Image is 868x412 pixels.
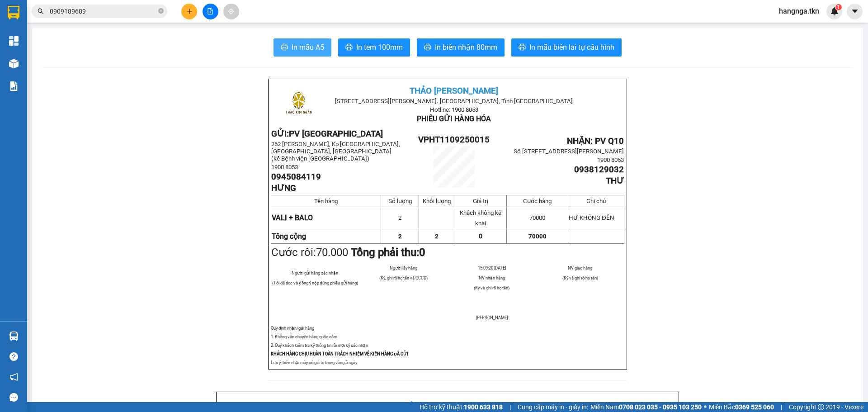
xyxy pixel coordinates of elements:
button: caret-down [847,4,863,19]
span: notification [9,373,18,381]
span: Miền Nam [590,402,702,412]
span: Miền Bắc [709,402,774,412]
span: Khối lượng [423,198,451,204]
span: Ghi chú [586,198,606,204]
span: HƯNG [271,183,296,193]
span: In mẫu biên lai tự cấu hình [529,42,614,53]
button: printerIn biên nhận 80mm [417,38,505,57]
img: icon-new-feature [830,7,839,15]
img: logo.jpg [11,11,57,57]
span: hangnga.tkn [772,5,826,17]
strong: KHÁCH HÀNG CHỊU HOÀN TOÀN TRÁCH NHIỆM VỀ KIỆN HÀNG ĐÃ GỬI [271,351,408,356]
span: 70000 [528,233,547,240]
strong: 0369 525 060 [735,403,774,411]
span: NV nhận hàng [479,275,505,280]
span: file-add [207,8,213,14]
span: 70000 [529,214,545,221]
img: warehouse-icon [9,59,19,68]
span: close-circle [158,7,164,16]
strong: Tổng cộng [272,232,306,241]
span: [STREET_ADDRESS][PERSON_NAME]. [GEOGRAPHIC_DATA], Tỉnh [GEOGRAPHIC_DATA] [335,98,573,104]
span: 15:09:20 [DATE] [478,265,506,270]
button: plus [181,4,197,19]
img: logo [276,82,321,127]
img: solution-icon [9,81,19,91]
button: printerIn mẫu A5 [274,38,331,57]
span: 0 [479,232,482,240]
span: ⚪️ [704,405,707,409]
span: NV giao hàng [568,265,592,270]
span: 2 [398,214,401,221]
span: plus [186,8,193,14]
span: (Tôi đã đọc và đồng ý nộp đúng phiếu gửi hàng) [272,280,358,285]
span: 1900 8053 [597,156,624,163]
img: dashboard-icon [9,36,19,46]
span: question-circle [9,352,18,361]
span: Cước hàng [523,198,552,204]
span: Giá trị [473,198,488,204]
img: warehouse-icon [9,331,19,341]
span: VPHT1109250015 [418,135,490,145]
span: 70.000 [316,246,348,259]
strong: Tổng phải thu: [351,246,425,259]
button: file-add [203,4,218,19]
strong: GỬI: [271,129,383,139]
span: [PERSON_NAME] [476,315,508,320]
span: In mẫu A5 [292,42,324,53]
button: printerIn tem 100mm [338,38,410,57]
span: Khách không kê khai [460,209,501,227]
span: message [9,393,18,402]
img: logo-vxr [8,6,19,19]
span: VALI + BALO [272,213,313,222]
span: Người gửi hàng xác nhận [292,270,338,275]
span: caret-down [851,7,859,15]
span: printer [519,43,526,52]
span: 2 [435,233,439,240]
span: | [509,402,511,412]
span: Lưu ý: biên nhận này có giá trị trong vòng 5 ngày [271,360,357,365]
span: PHIẾU GỬI HÀNG HÓA [417,114,491,123]
span: PV [GEOGRAPHIC_DATA] [289,129,383,139]
button: aim [223,4,239,19]
span: | [781,402,782,412]
span: HƯ KHÔNG ĐỀN [569,214,614,221]
span: Cung cấp máy in - giấy in: [518,402,588,412]
span: 1. Không vân chuyển hàng quốc cấm [271,334,337,339]
span: NHẬN: PV Q10 [567,136,624,146]
span: Hotline: 1900 8053 [430,106,478,113]
span: printer [424,43,431,52]
strong: 1900 633 818 [464,403,503,411]
span: Tên hàng [314,198,338,204]
span: (Ký, ghi rõ họ tên và CCCD) [379,275,428,280]
span: THƯ [606,176,624,186]
li: Hotline: 1900 8153 [85,33,378,45]
span: 0 [419,246,425,259]
span: 1900 8053 [271,164,298,170]
span: THẢO [PERSON_NAME] [410,86,498,96]
span: In tem 100mm [356,42,403,53]
span: 2. Quý khách kiểm tra kỹ thông tin rồi mới ký xác nhận [271,343,368,348]
sup: 1 [835,4,842,10]
span: 0945084119 [271,172,321,182]
b: GỬI : PV [GEOGRAPHIC_DATA] [11,66,135,96]
span: search [38,8,44,14]
span: close-circle [158,8,164,14]
span: printer [345,43,353,52]
span: copyright [818,404,824,410]
span: Quy định nhận/gửi hàng [271,326,314,331]
span: (Ký và ghi rõ họ tên) [562,275,598,280]
li: [STREET_ADDRESS][PERSON_NAME]. [GEOGRAPHIC_DATA], Tỉnh [GEOGRAPHIC_DATA] [85,22,378,33]
span: 262 [PERSON_NAME], Kp [GEOGRAPHIC_DATA], [GEOGRAPHIC_DATA], [GEOGRAPHIC_DATA] (kế Bệnh viện [GEOG... [271,141,400,162]
span: 1 [837,4,840,10]
span: 0938129032 [574,165,624,175]
span: Cước rồi: [271,246,425,259]
strong: 0708 023 035 - 0935 103 250 [619,403,702,411]
span: aim [228,8,234,14]
span: (Ký và ghi rõ họ tên) [474,285,509,290]
button: printerIn mẫu biên lai tự cấu hình [511,38,622,57]
span: In biên nhận 80mm [435,42,497,53]
span: Số [STREET_ADDRESS][PERSON_NAME] [514,148,624,155]
span: Người lấy hàng [390,265,417,270]
span: 2 [398,233,402,240]
input: Tìm tên, số ĐT hoặc mã đơn [50,6,156,16]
